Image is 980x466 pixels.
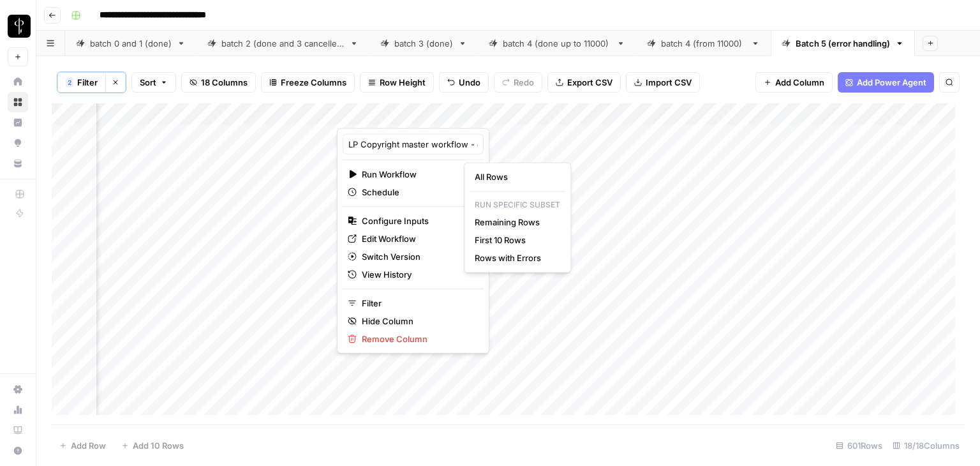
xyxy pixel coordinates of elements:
[475,170,555,183] span: All Rows
[475,216,555,229] span: Remaining Rows
[475,234,555,246] span: First 10 Rows
[475,252,555,264] span: Rows with Errors
[470,197,565,213] p: Run Specific Subset
[362,168,461,181] span: Run Workflow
